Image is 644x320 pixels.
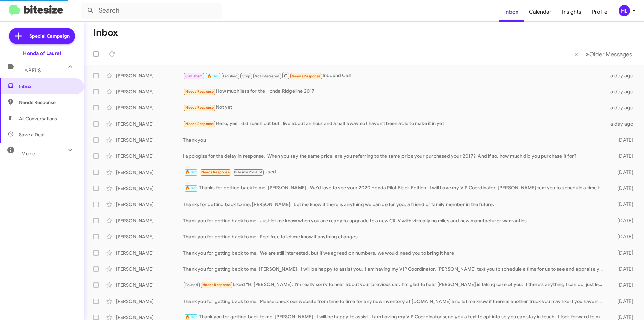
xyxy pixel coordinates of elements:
[183,217,606,224] div: Thank you for getting back to me. Just let me know when you are ready to upgrade to a new CR-V wi...
[185,315,197,319] span: 🔥 Hot
[19,99,76,106] span: Needs Response
[606,169,639,176] div: [DATE]
[524,2,557,22] a: Calendar
[116,104,183,111] div: [PERSON_NAME]
[116,282,183,288] div: [PERSON_NAME]
[223,74,238,78] span: Finished
[93,27,118,38] h1: Inbox
[116,249,183,256] div: [PERSON_NAME]
[183,201,606,208] div: Thanks for getting back to me, [PERSON_NAME]! Let me know if there is anything we can do for you,...
[606,72,639,79] div: a day ago
[201,170,230,174] span: Needs Response
[570,47,582,61] button: Previous
[29,33,70,39] span: Special Campaign
[255,74,279,78] span: Not Interested
[183,104,606,111] div: Not yet
[619,5,630,16] div: HL
[183,153,606,159] div: I apologize for the delay in response. When you say the same price, are you referring to the same...
[202,283,231,287] span: Needs Response
[183,184,606,192] div: Thanks for getting back to me, [PERSON_NAME]! We'd love to see your 2020 Honda Pilot Black Editio...
[116,185,183,192] div: [PERSON_NAME]
[185,74,203,78] span: Call Them
[116,169,183,176] div: [PERSON_NAME]
[587,2,613,22] a: Profile
[183,266,606,272] div: Thank you for getting back to me, [PERSON_NAME]! I will be happy to assist you. I am having my VI...
[183,298,606,305] div: Thank you for getting back to me! Please check our website from time to time for any new inventor...
[19,83,76,90] span: Inbox
[574,50,578,58] span: «
[606,121,639,127] div: a day ago
[183,233,606,240] div: Thank you for getting back to me! Feel free to let me know if anything changes.
[185,105,214,110] span: Needs Response
[606,233,639,240] div: [DATE]
[185,89,214,94] span: Needs Response
[116,233,183,240] div: [PERSON_NAME]
[613,5,637,16] button: HL
[183,168,606,176] div: Used
[116,201,183,208] div: [PERSON_NAME]
[183,249,606,256] div: Thank you for getting back to me. We are still interested, but if we agreed on numbers, we would ...
[571,47,636,61] nav: Page navigation example
[207,74,219,78] span: 🔥 Hot
[183,137,606,143] div: Thank you
[116,88,183,95] div: [PERSON_NAME]
[589,51,632,58] span: Older Messages
[116,153,183,159] div: [PERSON_NAME]
[557,2,587,22] a: Insights
[21,151,35,157] span: More
[183,120,606,128] div: Hello, yes I did reach out but I live about an hour and a half away so I haven't been able to mak...
[19,131,44,138] span: Save a Deal
[606,201,639,208] div: [DATE]
[116,266,183,272] div: [PERSON_NAME]
[185,170,197,174] span: 🔥 Hot
[234,170,262,174] span: Bitesize Pro-Tip!
[185,122,214,126] span: Needs Response
[116,137,183,143] div: [PERSON_NAME]
[242,74,250,78] span: Stop
[23,50,61,57] div: Honda of Laurel
[606,137,639,143] div: [DATE]
[606,249,639,256] div: [DATE]
[19,115,57,122] span: All Conversations
[606,298,639,305] div: [DATE]
[586,50,589,58] span: »
[116,217,183,224] div: [PERSON_NAME]
[116,298,183,305] div: [PERSON_NAME]
[185,186,197,190] span: 🔥 Hot
[499,2,524,22] a: Inbox
[116,121,183,127] div: [PERSON_NAME]
[116,72,183,79] div: [PERSON_NAME]
[185,283,198,287] span: Paused
[606,282,639,288] div: [DATE]
[183,281,606,289] div: Liked “Hi [PERSON_NAME], I'm really sorry to hear about your previous car. I'm glad to hear [PERS...
[606,217,639,224] div: [DATE]
[606,153,639,159] div: [DATE]
[606,185,639,192] div: [DATE]
[606,266,639,272] div: [DATE]
[606,88,639,95] div: a day ago
[183,88,606,95] div: How much less for the Honda Ridgeline 2017
[81,3,222,19] input: Search
[606,104,639,111] div: a day ago
[292,74,320,78] span: Needs Response
[9,28,75,44] a: Special Campaign
[582,47,636,61] button: Next
[21,67,41,74] span: Labels
[183,71,606,80] div: Inbound Call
